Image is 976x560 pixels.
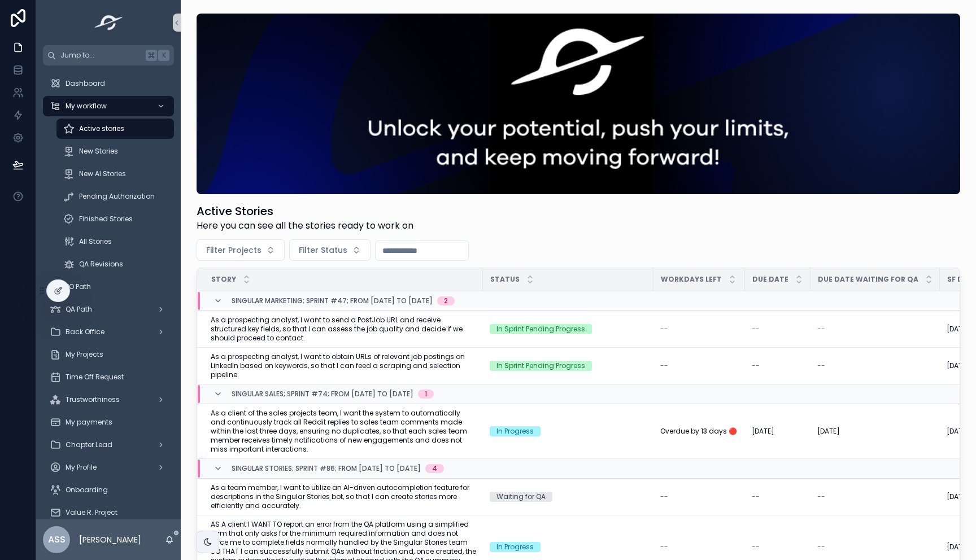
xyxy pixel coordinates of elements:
span: Story [211,275,236,284]
h1: Active Stories [197,203,413,219]
img: App logo [91,14,127,32]
span: Singular Stories; Sprint #86; From [DATE] to [DATE] [232,464,421,473]
a: [DATE] [817,427,933,436]
a: Chapter Lead [43,435,174,455]
div: 4 [432,464,437,473]
a: New AI Stories [56,164,174,184]
span: Filter Status [299,244,347,256]
a: Dashboard [43,73,174,94]
div: In Sprint Pending Progress [496,324,585,334]
a: Finished Stories [56,209,174,229]
a: My Profile [43,457,174,478]
a: -- [752,325,804,334]
span: My payments [66,418,112,427]
a: QA Path [43,299,174,320]
span: -- [817,542,825,552]
span: -- [660,492,668,501]
a: Trustworthiness [43,390,174,410]
a: Waiting for QA [490,492,647,502]
span: -- [752,325,760,334]
span: Overdue by 13 days 🔴 [660,427,737,436]
a: -- [660,361,738,370]
button: Jump to...K [43,45,174,65]
span: -- [660,361,668,370]
span: [DATE] [817,427,840,436]
a: All Stories [56,231,174,252]
span: Value R. Project [66,508,117,517]
a: Back Office [43,322,174,342]
span: -- [660,542,668,552]
span: Back Office [66,327,104,336]
span: Finished Stories [79,215,133,224]
a: As a prospecting analyst, I want to send a PostJob URL and receive structured key fields, so that... [211,316,476,343]
a: My Projects [43,344,174,365]
span: Pending Authorization [79,192,155,201]
div: scrollable content [36,65,181,519]
a: -- [752,492,804,501]
span: -- [752,361,760,370]
a: My payments [43,412,174,432]
a: In Sprint Pending Progress [490,361,647,371]
a: -- [752,361,804,370]
span: [DATE] [947,427,969,436]
a: Time Off Request [43,367,174,387]
a: In Progress [490,542,647,552]
span: My Projects [66,350,103,359]
span: QA Path [66,305,92,314]
span: Dashboard [66,79,105,88]
span: -- [817,492,825,501]
span: Singular Sales; Sprint #74; From [DATE] to [DATE] [232,390,413,399]
a: As a team member, I want to utilize an AI-driven autocompletion feature for descriptions in the S... [211,483,476,510]
span: [DATE] [947,361,969,370]
a: [DATE] [752,427,804,436]
span: Time Off Request [66,373,124,382]
span: Singular Marketing; Sprint #47; From [DATE] to [DATE] [232,296,433,305]
a: -- [660,325,738,334]
span: New Stories [79,147,118,156]
a: -- [817,492,933,501]
div: In Sprint Pending Progress [496,361,585,371]
span: K [159,51,168,60]
span: New AI Stories [79,169,126,178]
button: Select Button [197,239,285,261]
a: QA Revisions [56,254,174,274]
a: As a prospecting analyst, I want to obtain URLs of relevant job postings on LinkedIn based on key... [211,352,476,379]
span: ASS [48,533,66,546]
div: 1 [425,390,427,399]
a: PO Path [43,277,174,297]
span: Onboarding [66,485,108,495]
a: -- [817,542,933,552]
div: In Progress [496,542,534,552]
a: My workflow [43,96,174,116]
a: In Sprint Pending Progress [490,324,647,334]
span: PO Path [66,282,91,291]
span: [DATE] [947,492,969,501]
span: Workdays Left [661,275,722,284]
a: -- [660,492,738,501]
div: 2 [444,296,448,305]
span: -- [817,361,825,370]
a: Active stories [56,119,174,139]
span: -- [752,492,760,501]
a: As a client of the sales projects team, I want the system to automatically and continuously track... [211,409,476,454]
div: Waiting for QA [496,492,546,502]
a: Onboarding [43,480,174,500]
span: [DATE] [947,542,969,552]
span: All Stories [79,237,112,246]
span: [DATE] [752,427,774,436]
span: -- [817,325,825,334]
span: Active stories [79,124,124,133]
span: Status [490,275,520,284]
a: In Progress [490,426,647,436]
a: Overdue by 13 days 🔴 [660,427,738,436]
span: Chapter Lead [66,440,112,449]
span: Filter Projects [206,244,262,256]
span: -- [752,542,760,552]
a: New Stories [56,141,174,161]
span: Jump to... [60,51,141,60]
span: Here you can see all the stories ready to work on [197,219,413,233]
span: QA Revisions [79,260,123,269]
